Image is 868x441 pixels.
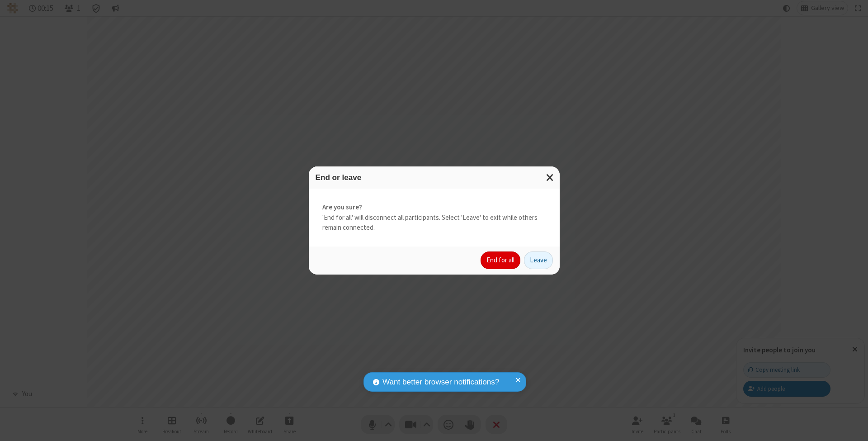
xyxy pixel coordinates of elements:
h3: End or leave [316,173,553,182]
div: 'End for all' will disconnect all participants. Select 'Leave' to exit while others remain connec... [309,189,560,247]
button: End for all [481,251,520,270]
button: Close modal [541,166,560,189]
strong: Are you sure? [322,202,546,213]
button: Leave [524,251,553,270]
span: Want better browser notifications? [382,376,499,388]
